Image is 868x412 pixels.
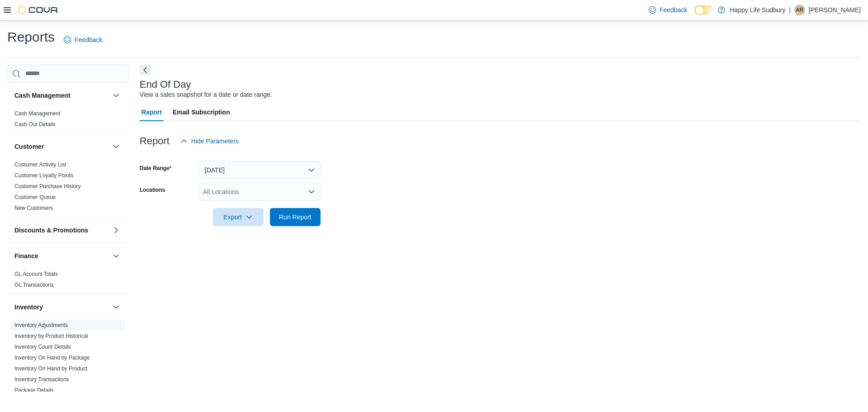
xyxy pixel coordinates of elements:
span: Run Report [279,213,311,222]
a: Inventory Transactions [14,376,69,383]
button: Customer [14,142,109,151]
h3: End Of Day [140,79,191,90]
button: Export [213,208,264,226]
a: Inventory On Hand by Package [14,355,90,361]
div: Customer [7,159,129,217]
a: Inventory Count Details [14,344,71,350]
button: Finance [14,251,109,260]
a: Customer Queue [14,194,56,200]
button: Hide Parameters [177,132,242,150]
span: Inventory Transactions [14,376,69,383]
a: Feedback [60,31,106,49]
span: GL Transactions [14,281,54,289]
span: Feedback [660,5,687,14]
button: Discounts & Promotions [14,226,109,235]
div: Cash Management [7,108,129,133]
button: Inventory [111,302,122,313]
span: Export [218,208,258,226]
button: [DATE] [199,161,321,179]
label: Date Range [140,165,172,172]
img: Cova [18,5,59,14]
a: Inventory by Product Historical [14,333,88,339]
span: Customer Loyalty Points [14,172,73,179]
a: New Customers [14,205,53,211]
a: Feedback [645,1,691,19]
button: Customer [111,141,122,152]
h3: Finance [14,251,38,260]
h3: Cash Management [14,91,71,100]
p: | [789,5,791,15]
div: Ashley Robertson [794,5,805,15]
h1: Reports [7,28,55,46]
p: Happy Life Sudbury [730,5,785,15]
input: Dark Mode [694,5,713,15]
span: Feedback [75,35,102,44]
a: Inventory On Hand by Product [14,365,87,372]
span: New Customers [14,204,53,212]
a: Customer Purchase History [14,183,81,189]
a: Cash Out Details [14,121,56,128]
a: Customer Loyalty Points [14,172,73,179]
span: Cash Management [14,110,60,117]
button: Discounts & Promotions [111,225,122,236]
button: Cash Management [111,90,122,101]
span: Package Details [14,387,54,394]
span: AR [796,5,804,15]
span: Inventory Adjustments [14,322,68,329]
h3: Discounts & Promotions [14,226,88,235]
button: Inventory [14,303,109,312]
span: Report [142,103,162,121]
a: Inventory Adjustments [14,322,68,328]
button: Finance [111,251,122,261]
button: Cash Management [14,91,109,100]
a: Customer Activity List [14,161,66,168]
label: Locations [140,186,165,194]
a: GL Account Totals [14,271,58,277]
span: Hide Parameters [191,137,239,146]
a: Cash Management [14,110,60,117]
div: Finance [7,269,129,294]
span: Inventory On Hand by Product [14,365,87,372]
button: Open list of options [308,188,315,195]
button: Run Report [270,208,321,226]
a: GL Transactions [14,282,54,288]
span: Customer Queue [14,194,56,201]
h3: Inventory [14,303,43,312]
h3: Report [140,136,170,147]
p: [PERSON_NAME] [809,5,861,15]
span: Inventory by Product Historical [14,332,88,340]
h3: Customer [14,142,44,151]
span: Cash Out Details [14,121,56,128]
a: Package Details [14,387,54,393]
span: Inventory On Hand by Package [14,354,90,361]
button: Next [140,65,151,76]
span: Email Subscription [173,103,230,121]
span: Customer Activity List [14,161,66,168]
span: Customer Purchase History [14,183,81,190]
div: View a sales snapshot for a date or date range. [140,90,272,99]
span: Inventory Count Details [14,343,71,350]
